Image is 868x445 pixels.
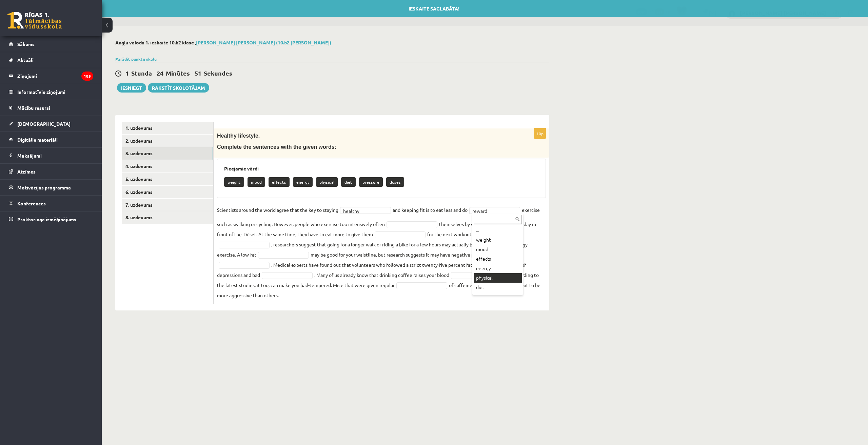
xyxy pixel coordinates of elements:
div: effects [474,254,522,264]
div: mood [474,245,522,254]
div: physical [474,273,522,283]
div: energy [474,264,522,273]
div: weight [474,235,522,245]
div: pressure [474,292,522,302]
div: diet [474,283,522,292]
div: ... [474,226,522,235]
